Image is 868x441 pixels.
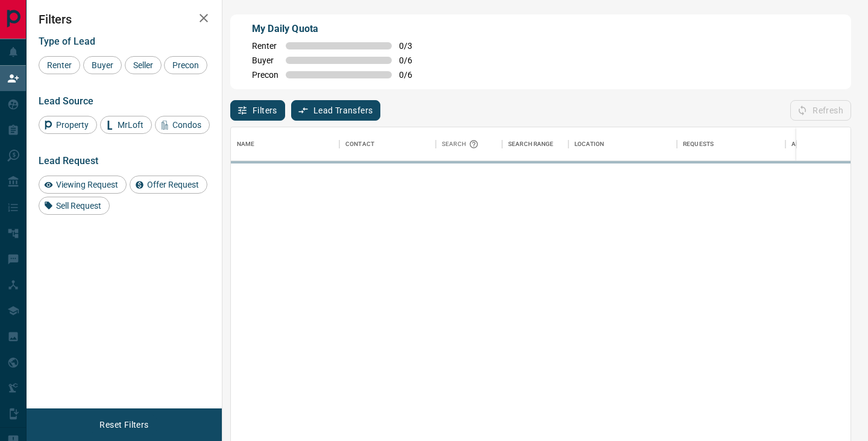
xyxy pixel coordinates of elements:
[39,12,210,27] h2: Filters
[399,41,426,51] span: 0 / 3
[252,22,426,36] p: My Daily Quota
[252,56,278,65] span: Buyer
[683,127,714,161] div: Requests
[52,180,122,189] span: Viewing Request
[291,100,381,121] button: Lead Transfers
[92,414,156,435] button: Reset Filters
[574,127,604,161] div: Location
[130,176,207,194] div: Offer Request
[43,60,76,70] span: Renter
[39,176,127,194] div: Viewing Request
[230,100,285,121] button: Filters
[252,70,278,80] span: Precon
[155,116,210,134] div: Condos
[39,197,110,215] div: Sell Request
[237,127,255,161] div: Name
[113,120,148,130] span: MrLoft
[39,155,98,167] span: Lead Request
[252,41,278,51] span: Renter
[502,127,568,161] div: Search Range
[39,56,80,74] div: Renter
[52,201,105,211] span: Sell Request
[508,127,554,161] div: Search Range
[87,60,118,70] span: Buyer
[143,180,203,189] span: Offer Request
[168,120,206,130] span: Condos
[164,56,207,74] div: Precon
[168,60,203,70] span: Precon
[39,36,95,47] span: Type of Lead
[399,56,426,65] span: 0 / 6
[399,70,426,80] span: 0 / 6
[100,116,152,134] div: MrLoft
[231,127,339,161] div: Name
[129,60,157,70] span: Seller
[39,95,93,107] span: Lead Source
[52,120,93,130] span: Property
[125,56,162,74] div: Seller
[677,127,785,161] div: Requests
[83,56,122,74] div: Buyer
[339,127,436,161] div: Contact
[568,127,677,161] div: Location
[442,127,482,161] div: Search
[345,127,374,161] div: Contact
[39,116,97,134] div: Property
